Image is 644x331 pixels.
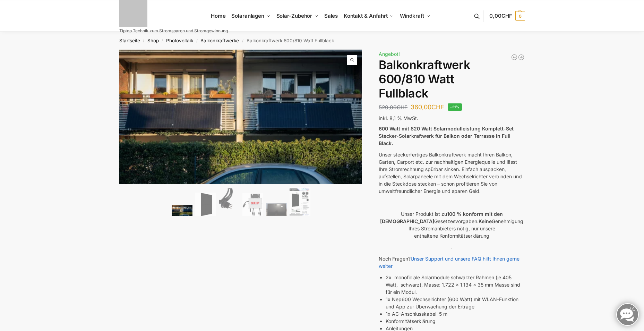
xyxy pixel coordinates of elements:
span: Windkraft [400,12,424,19]
span: 0 [515,11,525,21]
li: 2x monoficiale Solarmodule schwarzer Rahmen (je 405 Watt, schwarz), Masse: 1.722 x 1.134 x 35 mm ... [386,274,525,296]
a: Balkonkraftwerke [200,38,239,43]
p: . [379,244,525,251]
a: Sales [321,0,341,32]
span: 0,00 [489,12,512,19]
a: Shop [147,38,159,43]
bdi: 360,00 [411,103,444,111]
nav: Breadcrumb [107,32,537,50]
bdi: 520,00 [379,104,407,111]
span: / [140,38,147,44]
span: CHF [501,12,512,19]
span: CHF [431,103,444,111]
p: Tiptop Technik zum Stromsparen und Stromgewinnung [119,29,228,33]
a: Solaranlagen [229,0,273,32]
a: Balkonkraftwerk 405/600 Watt erweiterbar [518,54,525,61]
img: Balkonkraftwerk 600/810 Watt Fullblack – Bild 5 [266,203,287,216]
span: Solar-Zubehör [276,12,312,19]
img: NEP 800 Drosselbar auf 600 Watt [242,193,263,216]
li: 1x AC-Anschlusskabel 5 m [386,310,525,317]
p: Unser Produkt ist zu Gesetzesvorgaben. Genehmigung Ihres Stromanbieters nötig, nur unsere enthalt... [379,210,525,239]
li: Konformitätserklärung [386,317,525,325]
img: Balkonkraftwerk 600/810 Watt Fullblack 1 [119,50,363,184]
a: Windkraft [397,0,433,32]
p: Noch Fragen? [379,255,525,270]
a: Balkonkraftwerk 445/600 Watt Bificial [511,54,518,61]
strong: 100 % konform mit den [DEMOGRAPHIC_DATA] [380,211,503,224]
span: inkl. 8,1 % MwSt. [379,115,418,121]
img: TommaTech Vorderseite [195,193,216,217]
a: 0,00CHF 0 [489,6,525,26]
span: Kontakt & Anfahrt [344,12,388,19]
img: Anschlusskabel-3meter_schweizer-stecker [219,188,240,216]
span: -31% [448,103,462,111]
span: CHF [397,104,407,111]
span: Sales [324,12,338,19]
span: / [159,38,166,44]
img: Balkonkraftwerk 600/810 Watt Fullblack – Bild 6 [290,187,310,217]
a: Unser Support und unsere FAQ hilft Ihnen gerne weiter [379,256,520,269]
a: Photovoltaik [166,38,193,43]
strong: 600 Watt mit 820 Watt Solarmodulleistung Komplett-Set Stecker-Solarkraftwerk für Balkon oder Terr... [379,126,514,146]
p: Unser steckerfertiges Balkonkraftwerk macht Ihren Balkon, Garten, Carport etc. zur nachhaltigen E... [379,151,525,195]
span: Angebot! [379,51,400,57]
strong: Keine [479,218,492,224]
li: 1x Nep600 Wechselrichter (600 Watt) mit WLAN-Funktion und App zur Überwachung der Erträge [386,296,525,310]
span: / [239,38,246,44]
img: 2 Balkonkraftwerke [172,205,192,216]
img: Balkonkraftwerk 600/810 Watt Fullblack 3 [362,50,606,328]
h1: Balkonkraftwerk 600/810 Watt Fullblack [379,58,525,100]
a: Solar-Zubehör [273,0,321,32]
span: / [193,38,200,44]
a: Startseite [119,38,140,43]
a: Kontakt & Anfahrt [341,0,397,32]
span: Solaranlagen [231,12,264,19]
